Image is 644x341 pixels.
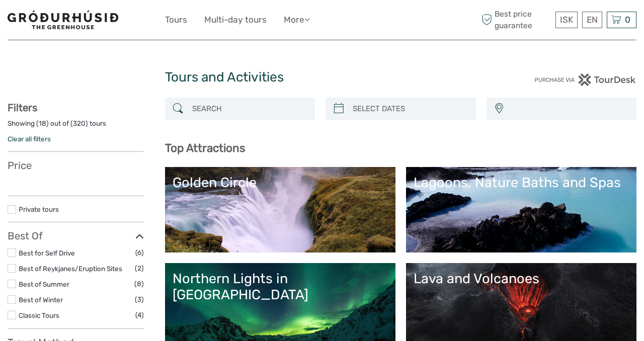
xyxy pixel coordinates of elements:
[284,13,310,27] a: More
[165,141,245,155] b: Top Attractions
[349,100,471,118] input: SELECT DATES
[414,175,629,191] div: Lagoons, Nature Baths and Spas
[165,13,187,27] a: Tours
[135,309,144,321] span: (4)
[414,175,629,245] a: Lagoons, Nature Baths and Spas
[134,278,144,290] span: (8)
[8,11,118,29] img: 1578-341a38b5-ce05-4595-9f3d-b8aa3718a0b3_logo_small.jpg
[8,230,144,242] h3: Best Of
[8,135,51,143] a: Clear all filters
[623,15,632,25] span: 0
[173,175,388,191] div: Golden Circle
[188,100,310,118] input: SEARCH
[173,271,388,303] div: Northern Lights in [GEOGRAPHIC_DATA]
[479,9,553,31] span: Best price guarantee
[414,271,629,341] a: Lava and Volcanoes
[173,271,388,341] a: Northern Lights in [GEOGRAPHIC_DATA]
[414,271,629,287] div: Lava and Volcanoes
[204,13,267,27] a: Multi-day tours
[19,280,69,288] a: Best of Summer
[135,263,144,274] span: (2)
[19,249,75,257] a: Best for Self Drive
[73,119,86,128] label: 320
[8,119,144,134] div: Showing ( ) out of ( ) tours
[19,311,59,319] a: Classic Tours
[165,69,479,86] h1: Tours and Activities
[19,265,122,273] a: Best of Reykjanes/Eruption Sites
[8,159,144,172] h3: Price
[560,15,573,25] span: ISK
[173,175,388,245] a: Golden Circle
[135,294,144,305] span: (3)
[534,73,636,86] img: PurchaseViaTourDesk.png
[39,119,46,128] label: 18
[135,247,144,259] span: (6)
[19,296,63,304] a: Best of Winter
[19,205,59,213] a: Private tours
[582,12,602,28] div: EN
[8,102,37,114] strong: Filters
